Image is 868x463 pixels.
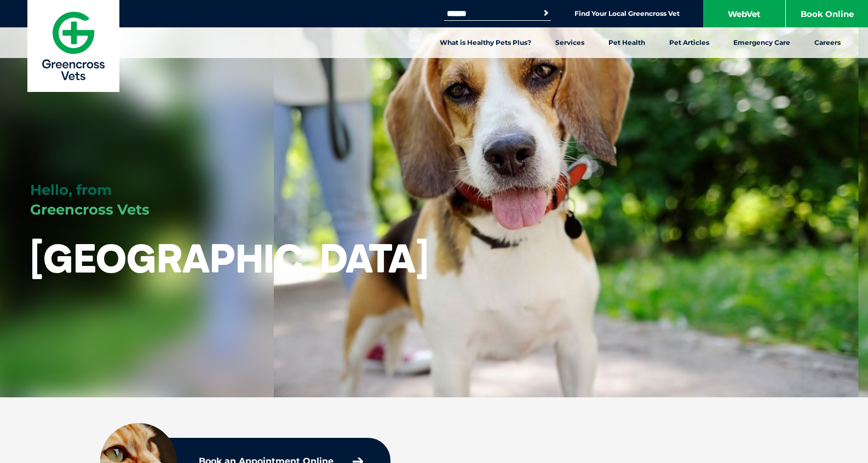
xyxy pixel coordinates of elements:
[543,27,596,58] a: Services
[657,27,721,58] a: Pet Articles
[802,27,853,58] a: Careers
[30,236,429,280] h1: [GEOGRAPHIC_DATA]
[721,27,802,58] a: Emergency Care
[541,8,551,19] button: Search
[596,27,657,58] a: Pet Health
[428,27,543,58] a: What is Healthy Pets Plus?
[574,9,680,18] a: Find Your Local Greencross Vet
[30,201,150,218] span: Greencross Vets
[30,181,112,199] span: Hello, from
